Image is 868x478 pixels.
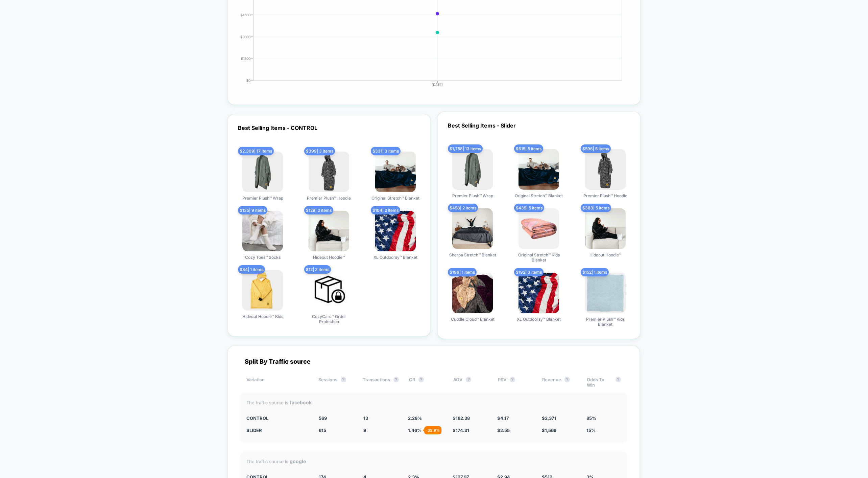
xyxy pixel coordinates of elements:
[514,204,544,212] span: $ 435 | 5 items
[497,415,509,421] span: $ 4.17
[309,211,349,251] img: produt
[371,206,400,214] span: $ 104 | 2 items
[408,415,422,421] span: 2.28 %
[304,314,354,324] span: CozyCare™ Order Protection
[514,268,544,276] span: $ 192 | 3 items
[585,273,626,313] img: produt
[449,252,496,257] span: Sherpa Stretch™ Blanket
[375,152,416,192] img: produt
[515,193,563,198] span: Original Stretch™ Blanket
[513,252,564,263] span: Original Stretch™ Kids Blanket
[448,204,478,212] span: $ 458 | 2 items
[241,56,250,61] tspan: $1500
[238,147,274,155] span: $ 2,309 | 17 items
[409,377,443,388] div: CR
[371,196,419,201] span: Original Stretch™ Blanket
[580,317,631,327] span: Premier Plush™ Kids Blanket
[290,400,312,405] strong: facebook
[514,144,543,153] span: $ 615 | 5 items
[517,317,561,322] span: XL Outdoorsy™ Blanket
[240,35,250,39] tspan: $3000
[304,206,333,214] span: $ 129 | 2 items
[319,428,326,433] span: 615
[510,377,515,382] button: ?
[375,211,416,251] img: produt
[453,377,487,388] div: AOV
[246,458,621,464] div: The traffic source is:
[373,255,417,260] span: XL Outdoorsy™ Blanket
[242,152,283,192] img: produt
[318,377,353,388] div: Sessions
[542,377,576,388] div: Revenue
[363,428,366,433] span: 9
[586,415,621,421] div: 85%
[242,314,283,319] span: Hideout Hoodie™ Kids
[240,358,628,365] div: Split By Traffic source
[307,196,351,201] span: Premier Plush™ Hoodie
[309,270,349,311] img: produt
[583,193,627,198] span: Premier Plush™ Hoodie
[519,208,559,249] img: produt
[542,415,556,421] span: $ 2,371
[363,377,399,388] div: Transactions
[304,265,331,274] span: $ 12 | 3 items
[452,273,493,313] img: produt
[581,144,611,153] span: $ 596 | 5 items
[238,265,265,274] span: $ 84 | 1 items
[587,377,621,388] div: Odds To Win
[246,415,309,421] div: CONTROL
[242,270,283,311] img: produt
[497,428,510,433] span: $ 2.55
[451,317,495,322] span: Cuddle Cloud™ Blanket
[453,428,469,433] span: $ 174.31
[246,428,309,433] div: Slider
[581,268,609,276] span: $ 152 | 1 items
[542,428,556,433] span: $ 1,569
[432,83,443,87] tspan: [DATE]
[586,428,621,433] div: 15%
[245,255,281,260] span: Cozy Toes™ Socks
[498,377,532,388] div: PSV
[616,377,621,382] button: ?
[452,193,493,198] span: Premier Plush™ Wrap
[393,377,399,382] button: ?
[371,147,401,155] span: $ 331 | 3 items
[589,252,621,257] span: Hideout Hoodie™
[448,268,477,276] span: $ 196 | 1 items
[319,415,327,421] span: 569
[240,13,250,17] tspan: $4500
[363,415,368,421] span: 13
[246,400,621,405] div: The traffic source is:
[452,208,493,249] img: produt
[408,428,421,433] span: 1.46 %
[418,377,424,382] button: ?
[453,415,470,421] span: $ 182.38
[242,196,283,201] span: Premier Plush™ Wrap
[424,426,441,434] div: - 35.9 %
[466,377,471,382] button: ?
[585,149,626,190] img: produt
[585,208,626,249] img: produt
[246,377,308,388] div: Variation
[313,255,345,260] span: Hideout Hoodie™
[309,152,349,192] img: produt
[290,458,306,464] strong: google
[581,204,611,212] span: $ 383 | 5 items
[304,147,335,155] span: $ 399 | 3 items
[238,206,267,214] span: $ 135 | 9 items
[519,149,559,190] img: produt
[246,78,250,83] tspan: $0
[448,144,483,153] span: $ 1,758 | 13 items
[242,211,283,251] img: produt
[341,377,346,382] button: ?
[564,377,570,382] button: ?
[452,149,493,190] img: produt
[519,273,559,313] img: produt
